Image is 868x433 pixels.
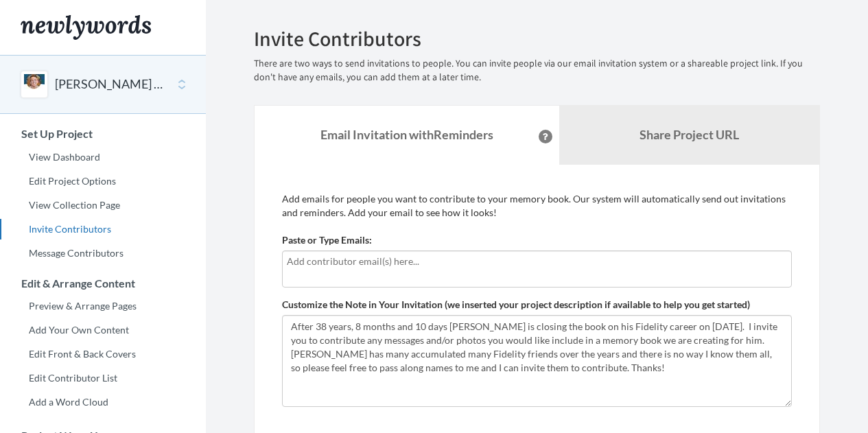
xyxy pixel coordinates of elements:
button: [PERSON_NAME] Retirement [55,75,166,93]
img: Newlywords logo [21,15,151,40]
h3: Edit & Arrange Content [1,277,206,290]
b: Share Project URL [640,127,739,142]
label: Paste or Type Emails: [282,233,372,247]
strong: Email Invitation with Reminders [320,127,493,142]
label: Customize the Note in Your Invitation (we inserted your project description if available to help ... [282,298,750,312]
input: Add contributor email(s) here... [287,254,787,269]
p: There are two ways to send invitations to people. You can invite people via our email invitation ... [254,57,820,84]
textarea: After 38 years, 8 months and 10 days [PERSON_NAME] is closing the book on his Fidelity career on ... [282,315,792,407]
p: Add emails for people you want to contribute to your memory book. Our system will automatically s... [282,192,792,220]
h3: Set Up Project [1,128,206,140]
h2: Invite Contributors [254,27,820,50]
